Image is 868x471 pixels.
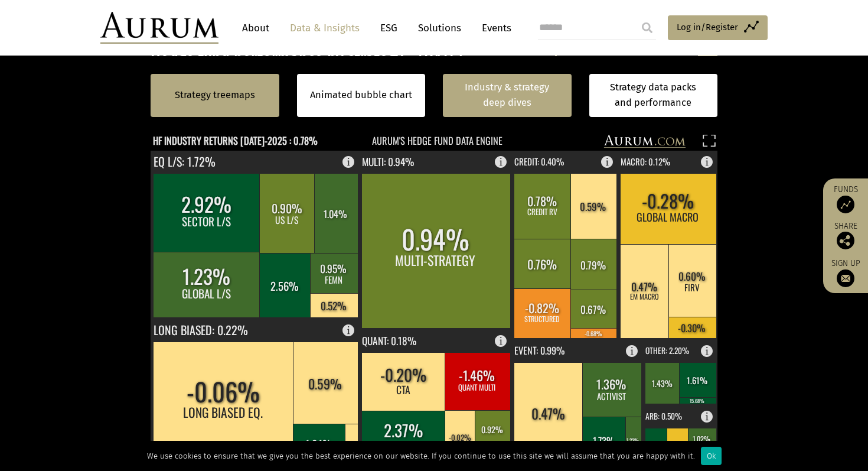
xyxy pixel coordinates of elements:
a: About [236,17,275,39]
img: Aurum [100,12,218,44]
img: Access Funds [837,196,854,213]
a: Data & Insights [284,17,366,39]
a: Sign up [829,258,862,287]
a: Strategy data packs and performance [589,74,718,117]
img: Share this post [837,232,854,249]
input: Submit [635,16,659,40]
a: Log in/Register [668,15,768,40]
div: Ok [701,447,722,465]
a: Events [476,17,511,39]
a: Animated bubble chart [310,87,412,103]
span: Log in/Register [677,20,738,34]
img: Sign up to our newsletter [837,269,854,287]
a: ESG [374,17,403,39]
a: Industry & strategy deep dives [443,74,572,117]
a: Strategy treemaps [175,87,255,103]
a: Funds [829,184,862,213]
div: Share [829,222,862,249]
a: Solutions [412,17,467,39]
